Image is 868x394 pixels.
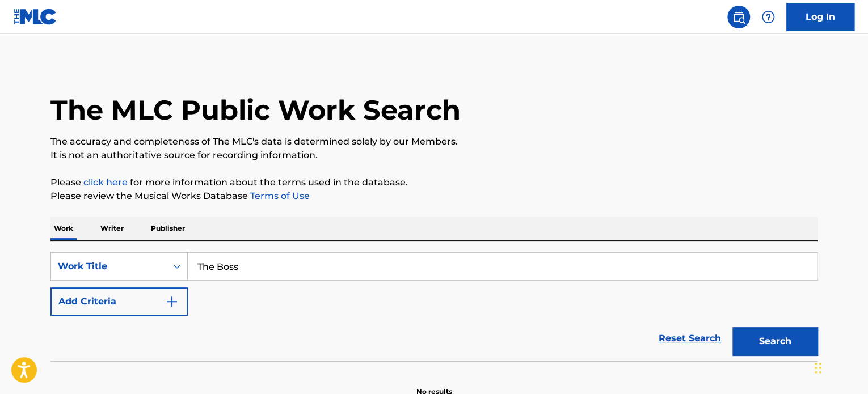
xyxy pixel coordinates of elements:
p: It is not an authoritative source for recording information. [50,149,818,162]
h1: The MLC Public Work Search [50,93,461,127]
a: click here [83,177,128,188]
img: search [732,10,745,24]
p: Publisher [148,217,188,240]
div: Help [757,6,779,28]
a: Log In [786,3,854,31]
img: MLC Logo [14,9,57,25]
button: Search [732,327,818,355]
img: 9d2ae6d4665cec9f34b9.svg [165,295,179,308]
iframe: Chat Widget [811,340,868,394]
p: Work [50,217,77,240]
form: Search Form [50,252,818,361]
p: Please review the Musical Works Database [50,189,818,203]
a: Terms of Use [248,190,310,201]
div: Drag [815,351,821,385]
p: Writer [97,217,127,240]
p: Please for more information about the terms used in the database. [50,176,818,189]
a: Reset Search [653,326,727,351]
a: Public Search [727,6,750,28]
img: help [761,10,775,24]
div: Work Title [58,260,160,273]
button: Add Criteria [50,287,188,316]
p: The accuracy and completeness of The MLC's data is determined solely by our Members. [50,135,818,149]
